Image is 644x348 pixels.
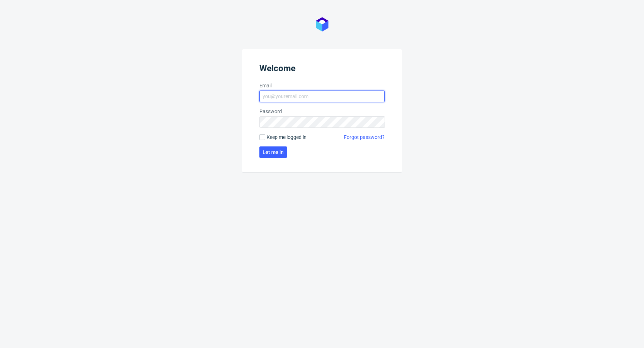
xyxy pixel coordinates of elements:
[259,82,385,89] label: Email
[259,108,385,115] label: Password
[344,134,385,141] a: Forgot password?
[263,150,284,155] span: Let me in
[259,91,385,102] input: you@youremail.com
[267,134,307,141] span: Keep me logged in
[259,146,287,158] button: Let me in
[259,63,385,76] header: Welcome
